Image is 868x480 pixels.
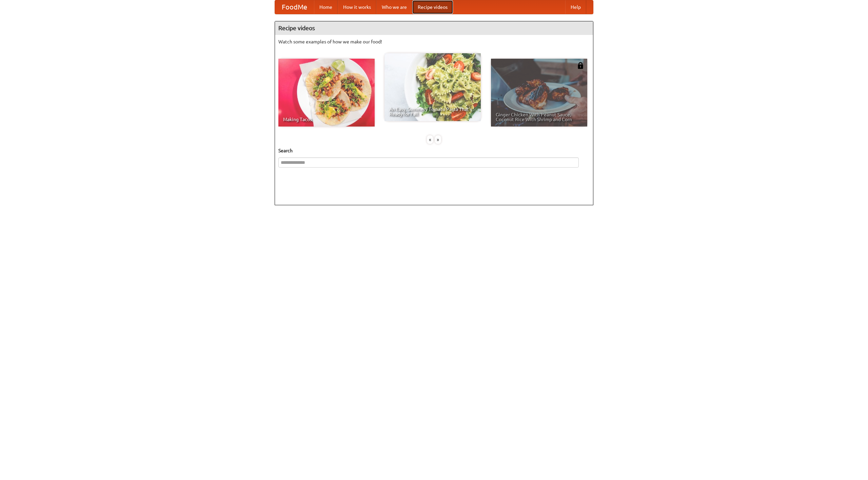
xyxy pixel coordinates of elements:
div: « [427,135,433,144]
a: An Easy, Summery Tomato Pasta That's Ready for Fall [384,53,481,121]
h4: Recipe videos [275,21,593,35]
a: Recipe videos [412,0,453,14]
span: Making Tacos [283,117,370,122]
a: FoodMe [275,0,314,14]
div: » [435,135,441,144]
h5: Search [278,147,590,154]
a: Who we are [376,0,412,14]
img: 483408.png [577,62,584,69]
a: Home [314,0,338,14]
a: Making Tacos [278,59,375,127]
span: An Easy, Summery Tomato Pasta That's Ready for Fall [389,107,476,116]
p: Watch some examples of how we make our food! [278,38,590,45]
a: Help [565,0,586,14]
a: How it works [338,0,376,14]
